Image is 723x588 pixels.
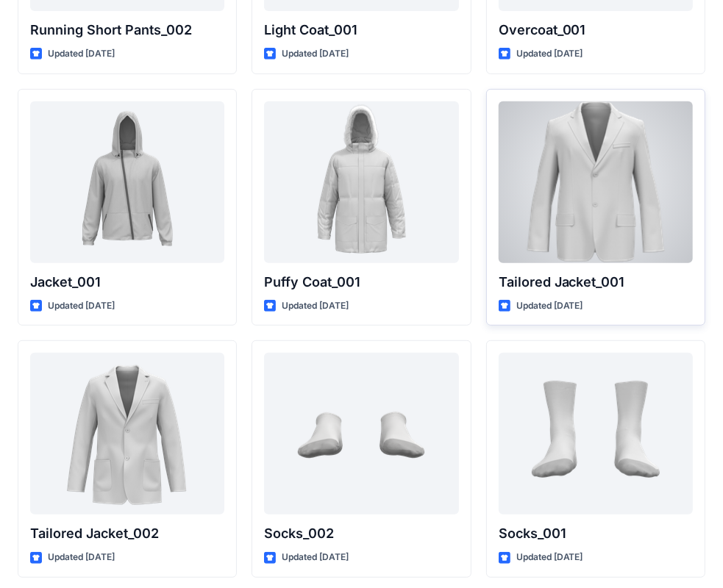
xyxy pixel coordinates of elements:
p: Socks_002 [264,523,458,544]
p: Tailored Jacket_001 [499,272,693,293]
a: Tailored Jacket_002 [30,353,224,514]
p: Updated [DATE] [516,550,583,565]
p: Overcoat_001 [499,20,693,40]
p: Jacket_001 [30,272,224,293]
p: Updated [DATE] [48,550,115,565]
p: Running Short Pants_002 [30,20,224,40]
p: Updated [DATE] [48,298,115,314]
a: Puffy Coat_001 [264,101,458,263]
p: Updated [DATE] [282,550,349,565]
p: Light Coat_001 [264,20,458,40]
p: Updated [DATE] [282,46,349,62]
p: Updated [DATE] [516,46,583,62]
p: Updated [DATE] [48,46,115,62]
a: Socks_001 [499,353,693,514]
p: Socks_001 [499,523,693,544]
p: Updated [DATE] [282,298,349,314]
a: Socks_002 [264,353,458,514]
p: Updated [DATE] [516,298,583,314]
p: Tailored Jacket_002 [30,523,224,544]
a: Jacket_001 [30,101,224,263]
a: Tailored Jacket_001 [499,101,693,263]
p: Puffy Coat_001 [264,272,458,293]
